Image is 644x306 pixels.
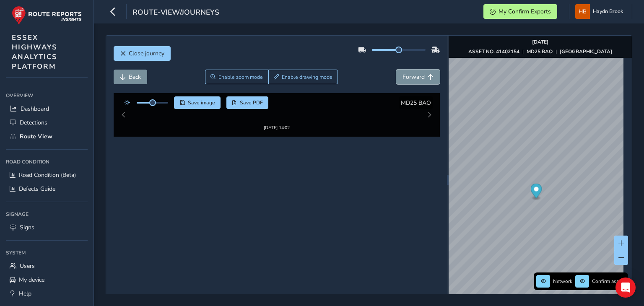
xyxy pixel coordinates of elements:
[6,168,88,182] a: Road Condition (Beta)
[575,4,590,19] img: diamond-layout
[560,48,612,55] strong: [GEOGRAPHIC_DATA]
[240,99,263,106] span: Save PDF
[174,96,221,109] button: Save
[268,70,338,84] button: Draw
[114,46,171,61] button: Close journey
[6,287,88,301] a: Help
[20,132,52,140] span: Route View
[251,106,302,114] img: Thumbnail frame
[527,48,553,55] strong: MD25 BAO
[499,8,551,16] span: My Confirm Exports
[129,73,141,81] span: Back
[6,102,88,116] a: Dashboard
[226,96,269,109] button: PDF
[468,48,519,55] strong: ASSET NO. 41402154
[532,39,548,45] strong: [DATE]
[6,208,88,220] div: Signage
[205,70,268,84] button: Zoom
[575,4,626,19] button: Haydn Brook
[20,262,35,270] span: Users
[6,220,88,234] a: Signs
[396,70,440,84] button: Forward
[6,156,88,168] div: Road Condition
[12,33,57,71] span: ESSEX HIGHWAYS ANALYTICS PLATFORM
[12,6,82,25] img: rr logo
[129,49,164,57] span: Close journey
[282,74,332,80] span: Enable drawing mode
[6,259,88,273] a: Users
[20,119,47,127] span: Detections
[6,89,88,102] div: Overview
[6,182,88,196] a: Defects Guide
[6,116,88,130] a: Detections
[19,171,76,179] span: Road Condition (Beta)
[593,4,623,19] span: Haydn Brook
[251,114,302,120] div: [DATE] 14:02
[592,278,626,285] span: Confirm assets
[114,70,147,84] button: Back
[6,130,88,143] a: Route View
[19,276,44,284] span: My device
[402,73,425,81] span: Forward
[188,99,215,106] span: Save image
[401,99,431,107] span: MD25 BAO
[21,105,49,113] span: Dashboard
[20,223,34,231] span: Signs
[468,48,612,55] div: | |
[19,185,55,193] span: Defects Guide
[132,7,219,19] span: route-view/journeys
[553,278,572,285] span: Network
[531,184,542,201] div: Map marker
[615,277,636,298] div: Open Intercom Messenger
[483,4,557,19] button: My Confirm Exports
[218,74,263,80] span: Enable zoom mode
[6,246,88,259] div: System
[6,273,88,287] a: My device
[19,290,31,298] span: Help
